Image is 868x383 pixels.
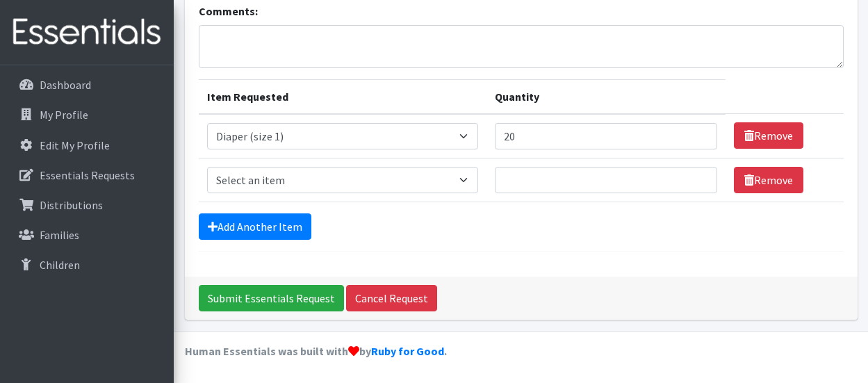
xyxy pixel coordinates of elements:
[40,198,103,212] p: Distributions
[486,79,726,114] th: Quantity
[40,138,110,152] p: Edit My Profile
[40,168,135,182] p: Essentials Requests
[6,191,168,219] a: Distributions
[40,78,91,92] p: Dashboard
[199,3,258,19] label: Comments:
[40,108,88,122] p: My Profile
[346,285,437,311] a: Cancel Request
[40,258,80,272] p: Children
[199,213,311,240] a: Add Another Item
[6,161,168,189] a: Essentials Requests
[734,122,803,149] a: Remove
[199,285,344,311] input: Submit Essentials Request
[185,344,447,358] strong: Human Essentials was built with by .
[40,228,79,242] p: Families
[6,251,168,279] a: Children
[6,221,168,249] a: Families
[6,101,168,129] a: My Profile
[734,167,803,193] a: Remove
[6,131,168,159] a: Edit My Profile
[371,344,444,358] a: Ruby for Good
[6,71,168,99] a: Dashboard
[199,79,487,114] th: Item Requested
[6,9,168,56] img: HumanEssentials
